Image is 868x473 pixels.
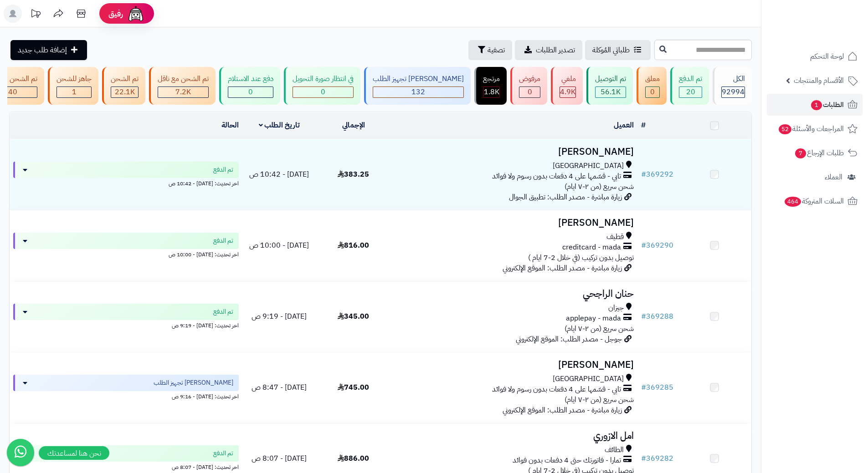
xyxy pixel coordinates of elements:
[641,169,673,180] a: #369292
[784,195,844,208] span: السلات المتروكة
[373,74,464,84] div: [PERSON_NAME] تجهيز الطلب
[513,455,621,466] span: تمارا - فاتورتك حتى 4 دفعات بدون فوائد
[221,120,239,131] a: الحالة
[646,87,659,97] div: 0
[585,40,651,60] a: طلباتي المُوكلة
[72,86,77,97] span: 1
[338,453,369,464] span: 886.00
[516,334,622,345] span: جوجل - مصدر الطلب: الموقع الإلكتروني
[668,67,711,105] a: تم الدفع 20
[249,169,309,180] span: [DATE] - 10:42 ص
[585,67,635,105] a: تم التوصيل 56.1K
[259,120,300,131] a: تاريخ الطلب
[503,405,622,416] span: زيارة مباشرة - مصدر الطلب: الموقع الإلكتروني
[596,87,626,97] div: 56084
[252,382,307,393] span: [DATE] - 8:47 ص
[811,100,822,110] span: 1
[722,86,745,97] span: 92994
[767,118,863,140] a: المراجعات والأسئلة52
[566,313,621,324] span: applepay - mada
[13,462,239,471] div: اخر تحديث: [DATE] - 8:07 ص
[565,394,634,405] span: شحن سريع (من ٢-٧ ايام)
[560,74,576,84] div: ملغي
[13,178,239,188] div: اخر تحديث: [DATE] - 10:42 ص
[252,311,307,322] span: [DATE] - 9:19 ص
[560,86,575,97] span: 4.9K
[795,148,806,158] span: 7
[508,67,549,105] a: مرفوض 0
[483,87,499,97] div: 1765
[565,181,634,192] span: شحن سريع (من ٢-٧ ايام)
[519,87,540,97] div: 0
[108,8,123,19] span: رفيق
[779,124,791,134] span: 52
[100,67,147,105] a: تم الشحن 22.1K
[338,240,369,251] span: 816.00
[641,382,646,393] span: #
[711,67,754,105] a: الكل92994
[641,453,673,464] a: #369282
[158,87,208,97] div: 7223
[158,74,209,84] div: تم الشحن مع ناقل
[362,67,473,105] a: [PERSON_NAME] تجهيز الطلب 132
[213,449,233,458] span: تم الدفع
[394,147,634,157] h3: [PERSON_NAME]
[503,263,622,274] span: زيارة مباشرة - مصدر الطلب: الموقع الإلكتروني
[228,87,273,97] div: 0
[614,120,634,131] a: العميل
[394,360,634,370] h3: [PERSON_NAME]
[641,240,646,251] span: #
[606,232,624,242] span: قطيف
[595,74,626,84] div: تم التوصيل
[4,86,17,97] span: 340
[806,25,859,45] img: logo-2.png
[686,86,695,97] span: 20
[528,86,532,97] span: 0
[154,378,233,387] span: [PERSON_NAME] تجهيز الطلب
[411,86,425,97] span: 132
[111,87,138,97] div: 22113
[641,240,673,251] a: #369290
[679,74,702,84] div: تم الدفع
[147,67,217,105] a: تم الشحن مع ناقل 7.2K
[342,120,365,131] a: الإجمالي
[127,5,145,23] img: ai-face.png
[778,122,844,135] span: المراجعات والأسئلة
[635,67,668,105] a: معلق 0
[13,249,239,259] div: اخر تحديث: [DATE] - 10:00 ص
[228,74,273,84] div: دفع عند الاستلام
[175,86,191,97] span: 7.2K
[519,74,540,84] div: مرفوض
[553,374,624,384] span: [GEOGRAPHIC_DATA]
[468,40,512,60] button: تصفية
[641,453,646,464] span: #
[641,120,646,131] a: #
[57,87,91,97] div: 1
[560,87,575,97] div: 4921
[528,252,634,263] span: توصيل بدون تركيب (في خلال 2-7 ايام )
[338,169,369,180] span: 383.25
[641,311,673,322] a: #369288
[601,86,621,97] span: 56.1K
[217,67,282,105] a: دفع عند الاستلام 0
[492,384,621,395] span: تابي - قسّمها على 4 دفعات بدون رسوم ولا فوائد
[565,323,634,334] span: شحن سريع (من ٢-٧ ايام)
[293,74,354,84] div: في انتظار صورة التحويل
[24,5,47,25] a: تحديثات المنصة
[721,74,745,84] div: الكل
[18,45,67,56] span: إضافة طلب جديد
[373,87,463,97] div: 132
[641,382,673,393] a: #369285
[488,45,505,56] span: تصفية
[767,142,863,164] a: طلبات الإرجاع7
[10,40,87,60] a: إضافة طلب جديد
[536,45,575,56] span: تصدير الطلبات
[562,242,621,253] span: creditcard - mada
[13,320,239,330] div: اخر تحديث: [DATE] - 9:19 ص
[252,453,307,464] span: [DATE] - 8:07 ص
[483,74,500,84] div: مرتجع
[794,74,844,87] span: الأقسام والمنتجات
[794,147,844,159] span: طلبات الإرجاع
[767,46,863,67] a: لوحة التحكم
[484,86,499,97] span: 1.8K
